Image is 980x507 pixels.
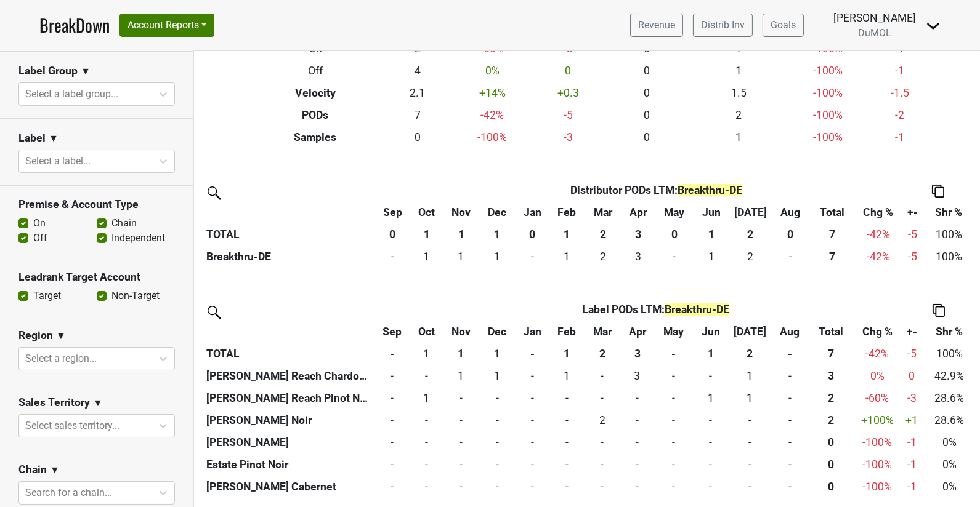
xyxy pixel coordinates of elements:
td: -42 % [450,104,536,126]
td: 0 [654,365,693,387]
img: Copy to clipboard [932,185,944,198]
span: Breakthru-DE [678,184,742,196]
div: 1 [446,249,477,265]
th: Chg %: activate to sort column ascending [855,201,902,223]
th: [PERSON_NAME] [203,431,375,453]
td: 0 [515,431,549,453]
th: Samples [245,126,386,148]
td: 0 [584,387,620,409]
div: 1 [553,249,581,265]
h3: Chain [18,463,47,476]
th: Feb: activate to sort column ascending [549,321,584,343]
div: 3 [623,368,650,384]
td: 1 [479,365,515,387]
div: 1 [482,249,512,265]
th: - [375,343,410,365]
span: ▼ [56,329,66,343]
div: 3 [625,249,652,265]
td: 0 [728,453,771,476]
div: 2 [732,249,769,265]
th: 7 [809,246,855,268]
th: Jun: activate to sort column ascending [693,321,728,343]
td: 0 [584,431,620,453]
th: Breakthru-DE [203,246,375,268]
td: -3 [535,126,601,148]
div: - [446,434,477,450]
th: Total: activate to sort column ascending [809,201,855,223]
div: - [696,434,726,450]
th: 2 [729,223,772,246]
a: Distrib Inv [693,14,753,37]
th: +-: activate to sort column ascending [901,321,923,343]
div: - [378,249,408,265]
td: -5 [901,343,923,365]
th: Aug: activate to sort column ascending [772,201,809,223]
div: - [518,249,546,265]
div: - [553,412,581,428]
th: Distributor PODs LTM : [410,179,902,201]
td: 0 [621,453,654,476]
td: -1.5 [871,82,929,104]
div: - [587,434,618,450]
th: - [771,343,808,365]
td: 2 [584,409,620,431]
td: 1 [443,246,479,268]
th: Sep: activate to sort column ascending [375,321,410,343]
td: 0 % [450,60,536,82]
th: Dec: activate to sort column ascending [479,321,515,343]
th: 3 [621,343,654,365]
td: -2 [871,104,929,126]
th: Oct: activate to sort column ascending [410,321,443,343]
td: 28.6% [923,387,976,409]
td: 0 [515,387,549,409]
td: 0 [771,409,808,431]
th: Chg %: activate to sort column ascending [854,321,901,343]
td: 0 [375,365,410,387]
th: Mar: activate to sort column ascending [585,201,622,223]
td: 100% [923,246,974,268]
td: 100% [923,343,976,365]
th: 1 [694,223,729,246]
td: -1 [871,126,929,148]
div: 1 [553,368,581,384]
td: 0 [515,246,549,268]
td: -5 [535,104,601,126]
td: 0 [515,453,549,476]
div: - [378,368,408,384]
td: -100 % [785,82,871,104]
th: Total: activate to sort column ascending [808,321,854,343]
td: -1 [871,60,929,82]
th: Jun: activate to sort column ascending [694,201,729,223]
td: 0 [772,246,809,268]
td: 1 [728,387,771,409]
td: 0 [654,431,693,453]
div: - [446,390,477,406]
td: 0 [601,104,693,126]
td: 0 [515,409,549,431]
td: -60 % [854,387,901,409]
td: 0 [621,409,654,431]
div: 7 [812,249,852,265]
div: +1 [904,412,920,428]
th: 1 [549,343,584,365]
div: - [657,368,690,384]
th: Feb: activate to sort column ascending [549,201,584,223]
h3: Label [18,132,46,145]
th: 2 [585,223,622,246]
td: 0% [923,431,976,453]
td: 0 [584,365,620,387]
td: -100 % [854,431,901,453]
div: 1 [696,390,726,406]
div: - [775,249,806,265]
td: 0 [771,387,808,409]
div: - [482,434,512,450]
h3: Sales Territory [18,396,90,409]
td: 0 [654,409,693,431]
div: - [731,412,768,428]
td: 1 [693,126,785,148]
td: +100 % [854,409,901,431]
div: [PERSON_NAME] [833,10,916,26]
td: +14 % [450,82,536,104]
th: - [515,343,549,365]
div: - [482,412,512,428]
